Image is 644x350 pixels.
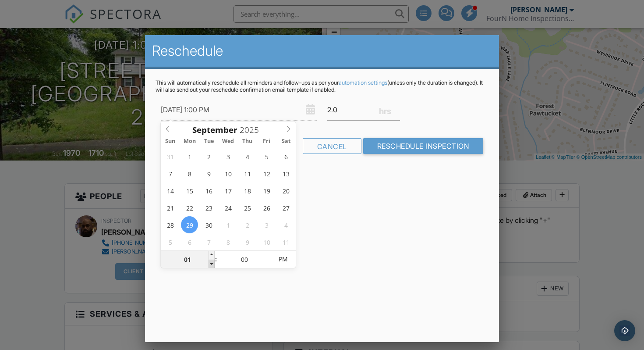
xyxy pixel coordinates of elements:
[161,251,215,268] input: Scroll to increment
[237,124,266,136] input: Scroll to increment
[162,148,179,165] span: August 31, 2025
[339,79,387,86] a: automation settings
[257,139,276,144] span: Fri
[181,216,198,233] span: September 29, 2025
[258,165,275,182] span: September 12, 2025
[180,139,199,144] span: Mon
[219,199,237,216] span: September 24, 2025
[258,199,275,216] span: September 26, 2025
[277,165,294,182] span: September 13, 2025
[277,148,294,165] span: September 6, 2025
[239,148,256,165] span: September 4, 2025
[162,182,179,199] span: September 14, 2025
[200,148,217,165] span: September 2, 2025
[200,199,217,216] span: September 23, 2025
[199,139,219,144] span: Tue
[162,233,179,250] span: October 5, 2025
[156,79,489,93] p: This will automatically reschedule all reminders and follow-ups as per your (unless only the dura...
[217,251,271,268] input: Scroll to increment
[200,182,217,199] span: September 16, 2025
[181,182,198,199] span: September 15, 2025
[181,199,198,216] span: September 22, 2025
[219,233,237,250] span: October 8, 2025
[162,216,179,233] span: September 28, 2025
[192,126,237,134] span: Scroll to increment
[303,138,361,154] div: Cancel
[614,320,635,341] div: Open Intercom Messenger
[276,139,296,144] span: Sat
[277,199,294,216] span: September 27, 2025
[238,139,257,144] span: Thu
[200,233,217,250] span: October 7, 2025
[200,216,217,233] span: September 30, 2025
[219,165,237,182] span: September 10, 2025
[219,216,237,233] span: October 1, 2025
[258,148,275,165] span: September 5, 2025
[181,148,198,165] span: September 1, 2025
[363,138,484,154] input: Reschedule Inspection
[258,182,275,199] span: September 19, 2025
[152,42,492,60] h2: Reschedule
[239,216,256,233] span: October 2, 2025
[161,139,180,144] span: Sun
[277,216,294,233] span: October 4, 2025
[239,199,256,216] span: September 25, 2025
[271,250,295,268] span: Click to toggle
[239,233,256,250] span: October 9, 2025
[181,233,198,250] span: October 6, 2025
[219,139,238,144] span: Wed
[239,165,256,182] span: September 11, 2025
[162,199,179,216] span: September 21, 2025
[258,233,275,250] span: October 10, 2025
[162,165,179,182] span: September 7, 2025
[277,182,294,199] span: September 20, 2025
[258,216,275,233] span: October 3, 2025
[277,233,294,250] span: October 11, 2025
[200,165,217,182] span: September 9, 2025
[219,148,237,165] span: September 3, 2025
[181,165,198,182] span: September 8, 2025
[215,250,217,268] span: :
[239,182,256,199] span: September 18, 2025
[219,182,237,199] span: September 17, 2025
